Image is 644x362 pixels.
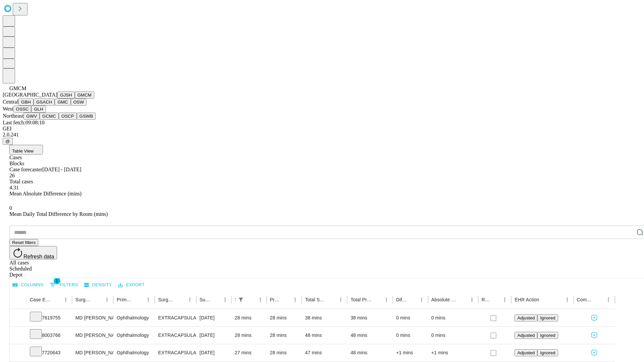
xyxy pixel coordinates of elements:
div: Absolute Difference [431,297,457,302]
div: Primary Service [117,297,133,302]
div: Ophthalmology [117,327,151,344]
button: Adjusted [515,314,537,321]
span: Table View [12,148,34,154]
span: Ignored [540,350,555,355]
button: Adjusted [515,332,537,339]
div: MD [PERSON_NAME] [75,344,110,361]
button: GMC [55,99,70,106]
span: Adjusted [517,350,535,355]
button: Show filters [236,295,246,304]
button: Menu [102,295,112,304]
button: GBH [18,99,34,106]
button: Sort [176,295,185,304]
span: Central [3,99,18,105]
button: GMCM [75,92,94,99]
button: Sort [246,295,256,304]
div: Ophthalmology [117,344,151,361]
span: Adjusted [517,333,535,338]
button: Expand [13,347,23,359]
div: 7619755 [30,309,69,326]
button: Reset filters [9,239,38,246]
div: Predicted In Room Duration [270,297,281,302]
div: Difference [396,297,407,302]
div: 2.0.241 [3,132,641,138]
div: 28 mins [270,309,299,326]
div: Case Epic Id [30,297,51,302]
button: Sort [408,295,417,304]
button: Sort [372,295,382,304]
div: EXTRACAPSULAR CATARACT REMOVAL WITH [MEDICAL_DATA] [158,327,193,344]
span: Refresh data [23,254,54,259]
button: Density [83,280,114,290]
button: Select columns [11,280,45,290]
button: GSACH [34,99,55,106]
div: [DATE] [200,309,228,326]
span: 1 [54,278,60,284]
div: 48 mins [351,327,389,344]
div: 0 mins [431,309,475,326]
span: [GEOGRAPHIC_DATA] [3,92,57,98]
button: Refresh data [9,246,57,259]
div: 8003766 [30,327,69,344]
button: Sort [281,295,290,304]
span: 0 [9,205,12,211]
button: Sort [594,295,604,304]
button: Menu [185,295,195,304]
button: Menu [562,295,572,304]
div: +1 mins [431,344,475,361]
div: Total Predicted Duration [351,297,372,302]
span: West [3,106,13,112]
span: Ignored [540,333,555,338]
div: GEI [3,126,641,132]
span: 4.31 [9,185,19,190]
span: @ [5,139,10,144]
div: 28 mins [270,344,299,361]
div: 38 mins [351,309,389,326]
button: Export [116,280,146,290]
div: 47 mins [305,344,344,361]
button: GSWB [77,113,96,120]
span: 26 [9,173,15,178]
button: Sort [327,295,336,304]
button: Ignored [537,314,558,321]
button: GCMC [40,113,59,120]
div: 28 mins [235,327,263,344]
span: GMCM [9,85,26,91]
div: Ophthalmology [117,309,151,326]
button: Sort [134,295,144,304]
button: Menu [61,295,70,304]
button: Menu [382,295,391,304]
span: Adjusted [517,315,535,320]
div: EHR Action [515,297,539,302]
div: 7720643 [30,344,69,361]
div: Comments [577,297,594,302]
div: 0 mins [396,327,425,344]
div: Resolved in EHR [482,297,490,302]
div: [DATE] [200,327,228,344]
button: OSW [71,99,87,106]
div: 48 mins [351,344,389,361]
button: Menu [256,295,265,304]
div: +1 mins [396,344,425,361]
button: Expand [13,330,23,342]
div: MD [PERSON_NAME] [75,309,110,326]
button: Menu [467,295,477,304]
button: Menu [220,295,230,304]
span: Case forecaster [9,167,42,172]
button: Menu [336,295,345,304]
button: GLH [31,106,46,113]
button: Menu [290,295,300,304]
span: Last fetch: 09:08:10 [3,120,45,125]
div: Surgery Name [158,297,175,302]
button: Sort [458,295,467,304]
div: 28 mins [270,327,299,344]
div: MD [PERSON_NAME] [75,327,110,344]
div: Surgeon Name [75,297,92,302]
div: 0 mins [396,309,425,326]
button: Menu [417,295,426,304]
div: Scheduled In Room Duration [235,297,235,302]
button: Sort [211,295,220,304]
div: [DATE] [200,344,228,361]
button: OSCP [59,113,77,120]
button: Show filters [48,280,80,290]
